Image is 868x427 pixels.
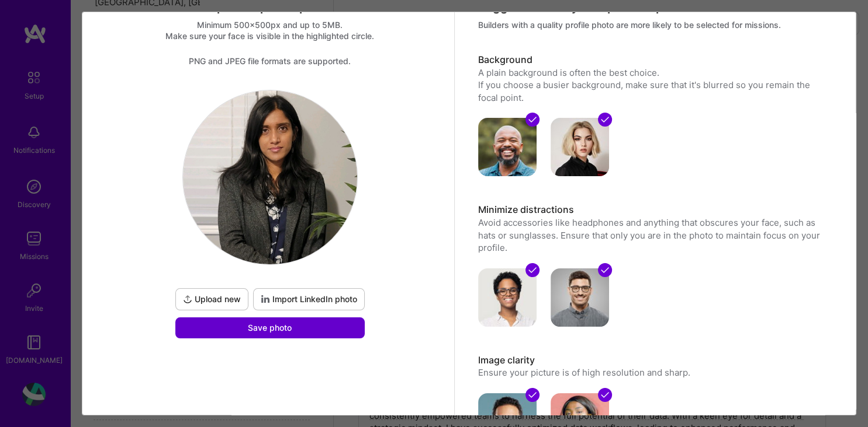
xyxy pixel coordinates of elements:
p: Avoid accessories like headphones and anything that obscures your face, such as hats or sunglasse... [478,216,829,254]
img: avatar [551,118,609,176]
div: A plain background is often the best choice. [478,66,829,79]
h3: Minimize distractions [478,204,829,216]
div: Make sure your face is visible in the highlighted circle. [94,30,445,41]
i: icon LinkedInDarkV2 [261,295,270,304]
img: avatar [478,268,537,327]
i: icon UploadDark [183,295,192,304]
span: Import LinkedIn photo [261,293,357,305]
img: avatar [551,268,609,327]
h3: Image clarity [478,354,829,367]
button: Save photo [175,317,365,338]
span: Upload new [183,293,241,305]
div: Builders with a quality profile photo are more likely to be selected for missions. [478,19,829,30]
button: Upload new [175,288,248,310]
div: Minimum 500x500px and up to 5MB. [94,19,445,30]
h3: Background [478,54,829,66]
div: logoUpload newImport LinkedIn photoSave photo [173,90,367,338]
img: avatar [478,118,537,176]
button: Import LinkedIn photo [253,288,365,310]
div: PNG and JPEG file formats are supported. [94,55,445,66]
div: To import a profile photo add your LinkedIn URL to your profile. [253,288,365,310]
div: If you choose a busier background, make sure that it's blurred so you remain the focal point. [478,79,829,104]
p: Ensure your picture is of high resolution and sharp. [478,366,829,379]
img: logo [183,90,357,264]
span: Save photo [248,322,292,334]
